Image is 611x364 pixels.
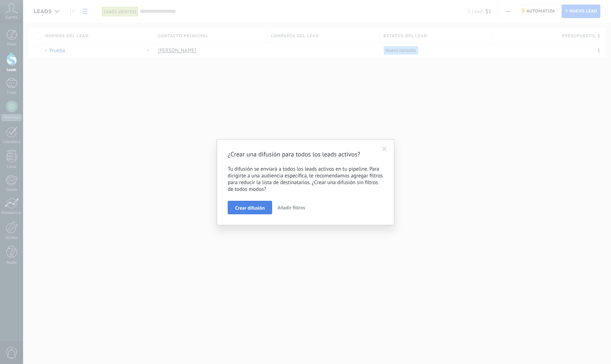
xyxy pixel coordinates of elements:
[228,166,383,193] p: Tu difusión se enviará a todos los leads activos en tu pipeline. Para dirigirte a una audiencia e...
[277,204,305,211] span: Añadir filtros
[235,205,265,210] span: Crear difusión
[228,150,376,159] h2: ¿Crear una difusión para todos los leads activos?
[228,201,272,214] button: Crear difusión
[275,201,308,214] button: Añadir filtros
